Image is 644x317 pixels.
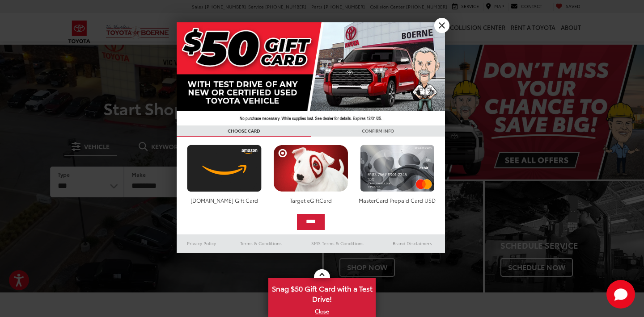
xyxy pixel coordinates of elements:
[271,196,350,204] div: Target eGiftCard
[177,125,311,137] h3: CHOOSE CARD
[295,238,380,249] a: SMS Terms & Conditions
[380,238,445,249] a: Brand Disclaimers
[358,145,437,192] img: mastercard.png
[271,145,350,192] img: targetcard.png
[606,280,635,309] svg: Start Chat
[177,238,227,249] a: Privacy Policy
[185,145,264,192] img: amazoncard.png
[311,125,445,137] h3: CONFIRM INFO
[227,238,295,249] a: Terms & Conditions
[185,196,264,204] div: [DOMAIN_NAME] Gift Card
[606,280,635,309] button: Toggle Chat Window
[177,22,445,125] img: 42635_top_851395.jpg
[358,196,437,204] div: MasterCard Prepaid Card USD
[269,279,375,306] span: Snag $50 Gift Card with a Test Drive!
